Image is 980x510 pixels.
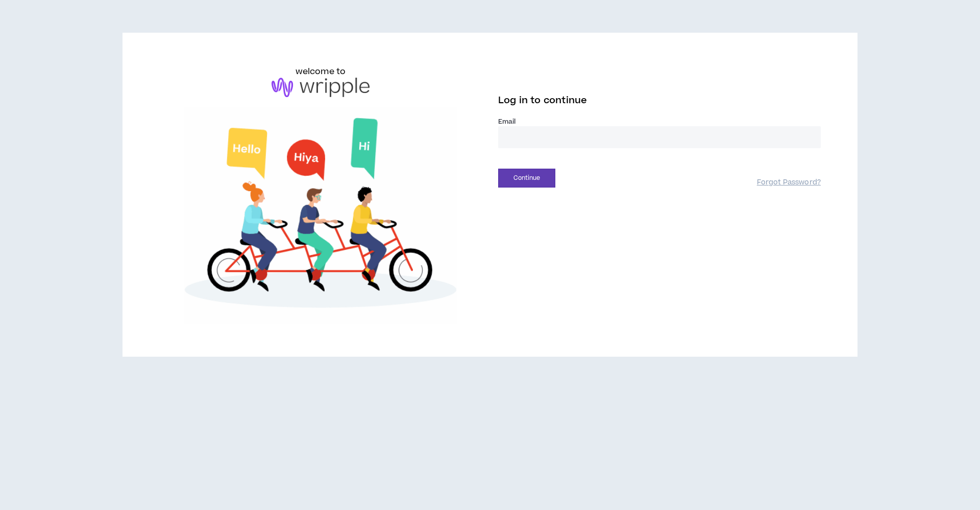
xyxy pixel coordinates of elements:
button: Continue [498,169,555,188]
img: logo-brand.png [272,78,370,97]
span: Log in to continue [498,94,587,107]
img: Welcome to Wripple [159,107,482,324]
a: Forgot Password? [757,178,821,188]
label: Email [498,117,821,126]
h6: welcome to [296,65,346,78]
